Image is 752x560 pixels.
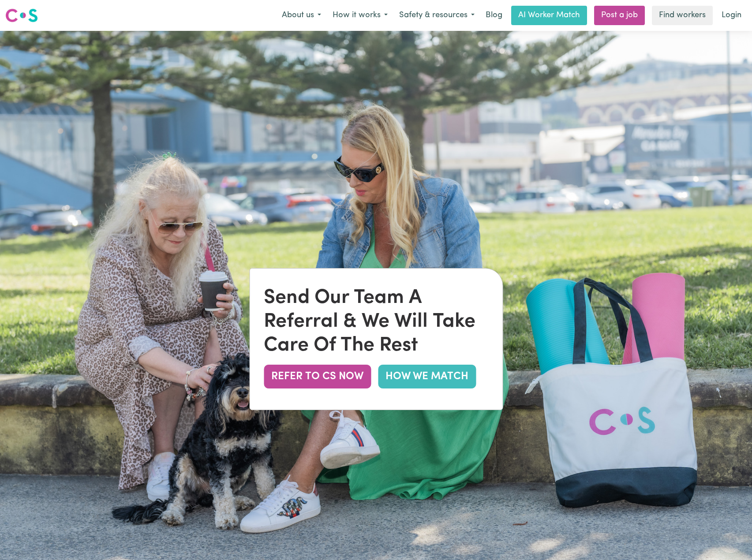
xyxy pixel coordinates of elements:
[276,6,327,25] button: About us
[264,286,488,358] div: Send Our Team A Referral & We Will Take Care Of The Rest
[5,5,38,26] a: Careseekers logo
[264,365,371,388] button: REFER TO CS NOW
[378,365,476,388] a: HOW WE MATCH
[5,7,38,23] img: Careseekers logo
[511,6,587,25] a: AI Worker Match
[652,6,713,25] a: Find workers
[327,6,393,25] button: How it works
[716,6,747,25] a: Login
[594,6,645,25] a: Post a job
[480,6,508,25] a: Blog
[717,525,745,553] iframe: Button to launch messaging window
[393,6,480,25] button: Safety & resources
